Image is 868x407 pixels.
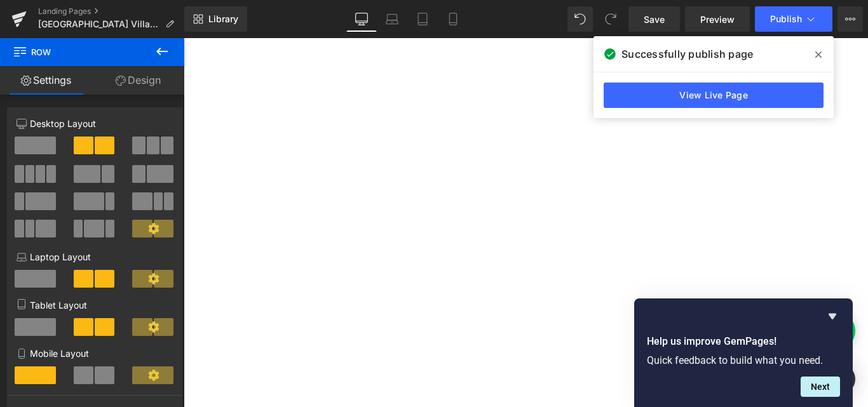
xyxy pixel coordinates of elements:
p: Mobile Layout [17,347,173,360]
a: Design [92,66,184,95]
a: New Library [184,6,247,32]
p: Desktop Layout [17,117,173,130]
a: Mobile [438,6,468,32]
div: Help us improve GemPages! [647,309,840,397]
a: Desktop [346,6,377,32]
button: Undo [567,6,593,32]
span: [GEOGRAPHIC_DATA] Villa 9 bedrooms with a heated private swiming pool and billiard [38,19,160,29]
button: Hide survey [825,309,840,324]
button: More [837,6,863,32]
p: Laptop Layout [17,250,173,264]
button: Redo [598,6,623,32]
span: Row [13,38,140,66]
span: Library [208,13,238,25]
span: Preview [700,13,735,26]
span: Save [644,13,665,26]
button: Next question [801,377,840,397]
a: Preview [685,6,750,32]
span: Publish [770,14,802,24]
p: Quick feedback to build what you need. [647,354,840,366]
a: Landing Pages [38,6,184,17]
span: Successfully publish page [621,46,753,62]
p: Tablet Layout [17,298,173,312]
a: Laptop [377,6,407,32]
a: View Live Page [604,83,824,108]
button: Publish [755,6,832,32]
h2: Help us improve GemPages! [647,334,840,349]
a: Tablet [407,6,438,32]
